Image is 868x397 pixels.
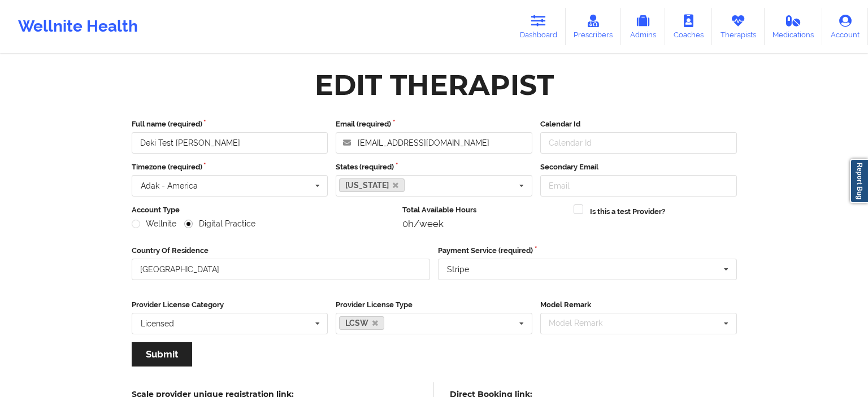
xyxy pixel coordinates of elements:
label: Provider License Type [336,299,532,311]
input: Calendar Id [540,132,737,154]
button: Submit [132,342,192,367]
label: Wellnite [132,219,177,229]
label: Timezone (required) [132,162,328,173]
input: Full name [132,132,328,154]
div: 0h/week [402,218,566,229]
a: [US_STATE] [339,178,405,192]
label: States (required) [336,162,532,173]
a: Prescribers [566,8,622,45]
a: LCSW [339,316,384,330]
input: Email [540,175,737,197]
a: Medications [765,8,823,45]
label: Secondary Email [540,162,737,173]
label: Account Type [132,204,395,216]
a: Therapists [712,8,765,45]
label: Payment Service (required) [438,245,737,256]
div: Edit Therapist [315,67,554,103]
a: Account [822,8,868,45]
input: Email address [336,132,532,154]
label: Model Remark [540,299,737,311]
div: Licensed [141,320,174,328]
label: Total Available Hours [402,204,566,216]
label: Calendar Id [540,119,737,130]
label: Is this a test Provider? [590,206,665,217]
div: Adak - America [141,182,198,190]
a: Coaches [665,8,712,45]
div: Stripe [447,265,469,273]
a: Dashboard [511,8,566,45]
a: Admins [621,8,665,45]
label: Country Of Residence [132,245,431,256]
div: Model Remark [546,317,619,330]
label: Email (required) [336,119,532,130]
label: Digital Practice [184,219,255,229]
label: Full name (required) [132,119,328,130]
label: Provider License Category [132,299,328,311]
a: Report Bug [850,159,868,203]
